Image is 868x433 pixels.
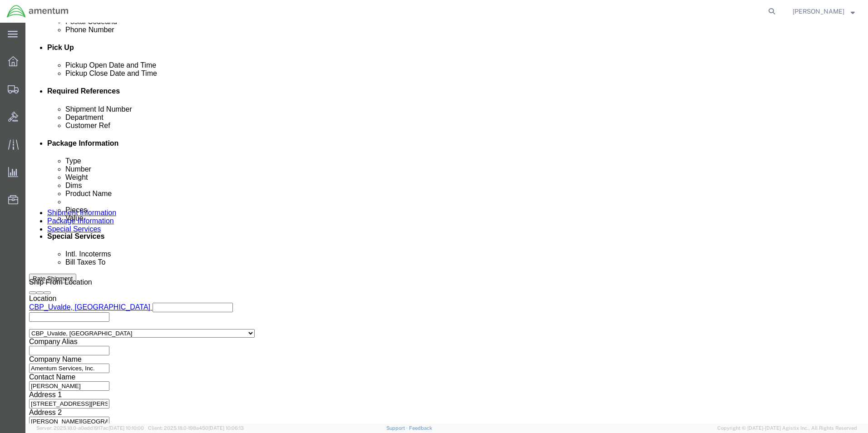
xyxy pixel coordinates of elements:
[386,425,409,431] a: Support
[25,23,868,423] iframe: FS Legacy Container
[208,425,244,431] span: [DATE] 10:06:13
[148,425,244,431] span: Client: 2025.18.0-198a450
[409,425,432,431] a: Feedback
[6,5,69,18] img: logo
[108,425,144,431] span: [DATE] 10:10:00
[717,424,857,432] span: Copyright © [DATE]-[DATE] Agistix Inc., All Rights Reserved
[793,6,844,16] span: Valentin Ortega
[36,425,144,431] span: Server: 2025.18.0-a0edd1917ac
[792,6,855,17] button: [PERSON_NAME]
